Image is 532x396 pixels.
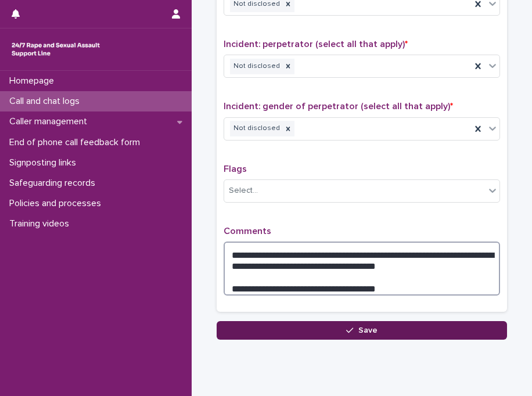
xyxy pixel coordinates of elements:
[217,321,507,340] button: Save
[5,218,78,229] p: Training videos
[358,326,378,334] span: Save
[5,157,85,168] p: Signposting links
[5,137,149,148] p: End of phone call feedback form
[224,39,408,49] span: Incident: perpetrator (select all that apply)
[230,59,282,74] div: Not disclosed
[9,38,102,61] img: rhQMoQhaT3yELyF149Cw
[229,185,258,197] div: Select...
[230,121,282,136] div: Not disclosed
[224,102,453,111] span: Incident: gender of perpetrator (select all that apply)
[224,226,271,236] span: Comments
[5,116,96,127] p: Caller management
[5,178,105,189] p: Safeguarding records
[5,96,89,107] p: Call and chat logs
[5,198,110,209] p: Policies and processes
[5,75,63,87] p: Homepage
[224,164,247,174] span: Flags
